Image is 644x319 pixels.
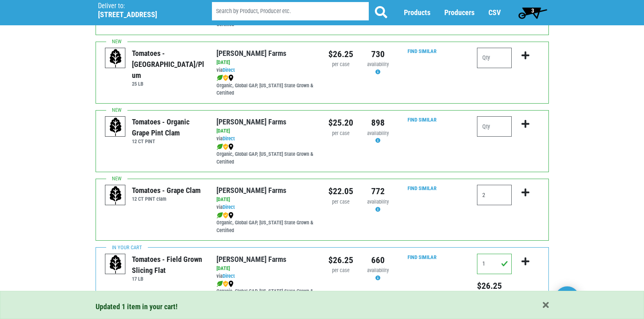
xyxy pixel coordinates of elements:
img: safety-e55c860ca8c00a9c171001a62a92dabd.png [223,75,228,81]
h6: 17 LB [132,276,204,282]
div: Organic, Global GAP, [US_STATE] State Grown & Certified [216,280,316,303]
div: via [216,204,316,211]
div: via [216,135,316,143]
img: safety-e55c860ca8c00a9c171001a62a92dabd.png [223,144,228,150]
h5: Total price [477,281,512,291]
div: Organic, Global GAP, [US_STATE] State Grown & Certified [216,74,316,97]
a: CSV [488,9,501,17]
a: [PERSON_NAME] Farms [216,117,286,126]
a: Direct [223,273,235,279]
img: map_marker-0e94453035b3232a4d21701695807de9.png [228,144,234,150]
img: safety-e55c860ca8c00a9c171001a62a92dabd.png [223,281,228,287]
img: placeholder-variety-43d6402dacf2d531de610a020419775a.svg [105,48,126,69]
a: Find Similar [408,254,437,260]
div: per case [328,198,353,206]
img: map_marker-0e94453035b3232a4d21701695807de9.png [228,212,234,219]
div: [DATE] [216,265,316,272]
div: Organic, Global GAP, [US_STATE] State Grown & Certified [216,143,316,166]
div: $26.25 [328,254,353,267]
a: Products [404,9,430,17]
div: Availability may be subject to change. [365,267,390,282]
a: 3 [515,4,551,21]
div: [DATE] [216,59,316,66]
img: map_marker-0e94453035b3232a4d21701695807de9.png [228,281,234,287]
a: [PERSON_NAME] Farms [216,255,286,264]
img: map_marker-0e94453035b3232a4d21701695807de9.png [228,75,234,81]
span: availability [367,61,389,67]
h6: 25 LB [132,81,204,87]
div: 660 [365,254,390,267]
div: [DATE] [216,196,316,204]
div: Updated 1 item in your cart! [96,301,549,312]
span: 3 [531,7,534,14]
img: leaf-e5c59151409436ccce96b2ca1b28e03c.png [216,281,223,287]
a: Find Similar [408,117,437,123]
div: $26.25 [328,48,353,61]
div: Tomatoes - Organic Grape Pint Clam [132,116,204,138]
a: Direct [223,67,235,73]
div: $25.20 [328,116,353,129]
img: placeholder-variety-43d6402dacf2d531de610a020419775a.svg [105,254,126,275]
img: leaf-e5c59151409436ccce96b2ca1b28e03c.png [216,144,223,150]
input: Qty [477,254,512,274]
img: safety-e55c860ca8c00a9c171001a62a92dabd.png [223,212,228,219]
img: leaf-e5c59151409436ccce96b2ca1b28e03c.png [216,75,223,81]
h6: 12 CT PINT clam [132,196,201,202]
div: Tomatoes - [GEOGRAPHIC_DATA]/Plum [132,48,204,81]
input: Qty [477,48,512,68]
div: per case [328,130,353,137]
div: 898 [365,116,390,129]
div: $22.05 [328,185,353,198]
a: Producers [444,9,475,17]
span: availability [367,267,389,273]
a: Direct [223,204,235,210]
div: via [216,66,316,74]
div: per case [328,61,353,69]
div: 730 [365,48,390,61]
span: availability [367,199,389,205]
div: Tomatoes - Grape Clam [132,185,201,196]
a: [PERSON_NAME] Farms [216,49,286,58]
a: [PERSON_NAME] Farms [216,186,286,195]
h6: 12 CT PINT [132,138,204,144]
a: Find Similar [408,185,437,191]
img: placeholder-variety-43d6402dacf2d531de610a020419775a.svg [105,117,126,137]
h5: [STREET_ADDRESS] [98,10,191,19]
input: Qty [477,116,512,137]
input: Qty [477,185,512,205]
img: placeholder-variety-43d6402dacf2d531de610a020419775a.svg [105,185,126,206]
div: 772 [365,185,390,198]
div: [DATE] [216,127,316,135]
div: via [216,272,316,280]
span: availability [367,130,389,136]
div: per case [328,267,353,275]
p: Deliver to: [98,2,191,10]
a: Direct [223,135,235,142]
input: Search by Product, Producer etc. [212,2,369,21]
div: Tomatoes - Field Grown Slicing Flat [132,254,204,276]
a: Find Similar [408,48,437,54]
img: leaf-e5c59151409436ccce96b2ca1b28e03c.png [216,212,223,219]
div: Organic, Global GAP, [US_STATE] State Grown & Certified [216,211,316,235]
